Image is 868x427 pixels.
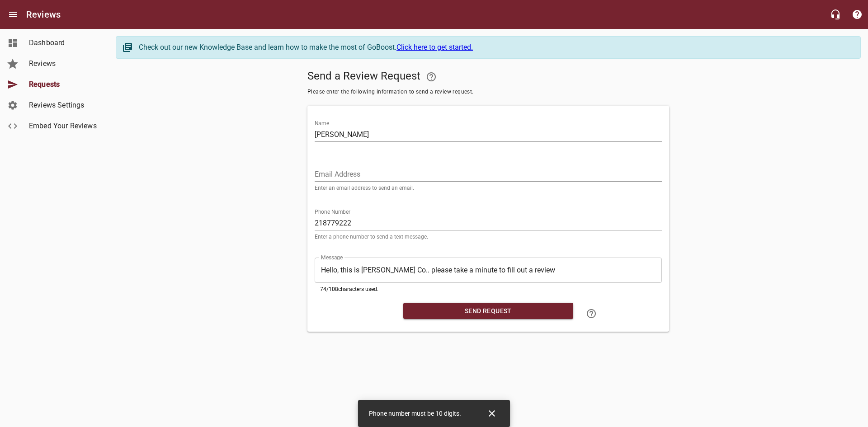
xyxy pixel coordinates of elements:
button: Live Chat [825,4,846,25]
span: Requests [29,79,98,90]
label: Name [315,121,329,126]
span: Reviews Settings [29,100,98,111]
span: Embed Your Reviews [29,121,98,131]
span: Reviews [29,58,98,69]
span: 74 / 108 characters used. [320,286,378,292]
span: Phone number must be 10 digits. [369,410,461,417]
p: Enter an email address to send an email. [315,185,662,191]
span: Please enter the following information to send a review request. [307,88,669,97]
button: Send Request [403,303,573,319]
button: Close [481,403,503,424]
textarea: Hello, this is [PERSON_NAME] Co.. please take a minute to fill out a review [321,266,656,274]
button: Open drawer [2,4,24,25]
button: Support Portal [846,4,868,25]
p: Enter a phone number to send a text message. [315,234,662,239]
div: Check out our new Knowledge Base and learn how to make the most of GoBoost. [139,42,851,53]
label: Phone Number [315,209,350,215]
h5: Send a Review Request [307,66,669,88]
a: Your Google or Facebook account must be connected to "Send a Review Request" [420,66,442,88]
a: Click here to get started. [396,43,473,52]
span: Dashboard [29,38,98,48]
span: Send Request [410,305,566,317]
a: Learn how to "Send a Review Request" [580,303,602,324]
h6: Reviews [26,7,61,22]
